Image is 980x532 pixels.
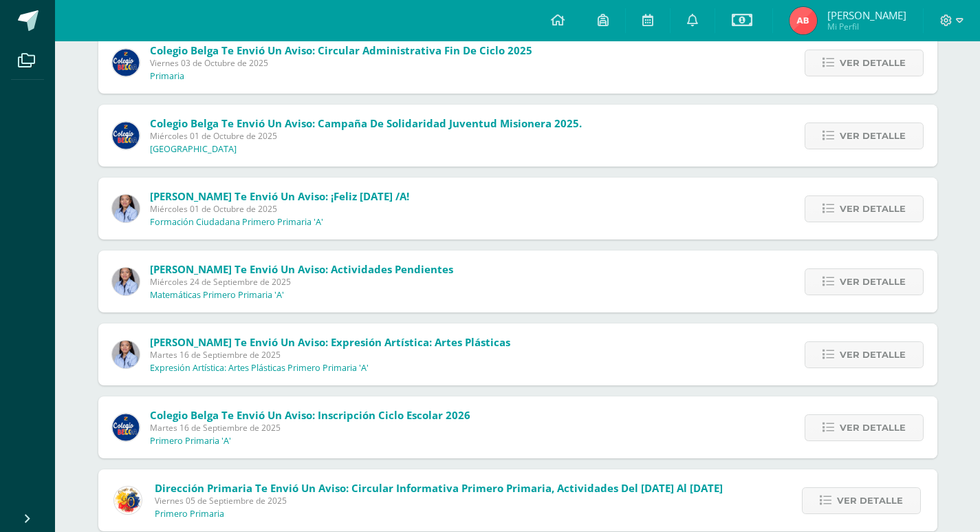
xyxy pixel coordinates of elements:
p: Primero Primaria [155,509,224,520]
p: Primaria [150,71,184,82]
span: Ver detalle [840,123,906,149]
span: [PERSON_NAME] te envió un aviso: Expresión Artística: Artes Plásticas [150,335,510,349]
img: fb91847b5dc189ef280973811f68182c.png [790,7,817,34]
img: cd70970ff989681eb4d9716f04c67d2c.png [112,195,140,222]
span: [PERSON_NAME] te envió un aviso: Actividades pendientes [150,262,453,276]
p: Formación Ciudadana Primero Primaria 'A' [150,217,323,228]
span: Miércoles 01 de Octubre de 2025 [150,203,409,215]
img: 919ad801bb7643f6f997765cf4083301.png [112,122,140,149]
span: Viernes 03 de Octubre de 2025 [150,57,532,69]
span: Viernes 05 de Septiembre de 2025 [155,495,723,507]
span: Mi Perfil [827,21,906,32]
span: Ver detalle [837,488,903,513]
span: Colegio Belga te envió un aviso: Campaña de Solidaridad Juventud Misionera 2025. [150,116,582,130]
p: [GEOGRAPHIC_DATA] [150,144,237,155]
img: 050f0ca4ac5c94d5388e1bdfdf02b0f1.png [114,487,142,514]
p: Matemáticas Primero Primaria 'A' [150,290,284,301]
span: Martes 16 de Septiembre de 2025 [150,349,510,361]
span: Martes 16 de Septiembre de 2025 [150,422,470,434]
span: Ver detalle [840,415,906,440]
span: Dirección Primaria te envió un aviso: Circular informativa Primero Primaria, actividades del [DAT... [155,481,723,495]
span: [PERSON_NAME] [827,8,906,22]
img: cd70970ff989681eb4d9716f04c67d2c.png [112,268,140,295]
p: Primero Primaria 'A' [150,436,231,447]
span: Ver detalle [840,196,906,222]
span: [PERSON_NAME] te envió un aviso: ¡Feliz [DATE] /a! [150,189,409,203]
img: cd70970ff989681eb4d9716f04c67d2c.png [112,341,140,368]
span: Ver detalle [840,50,906,76]
span: Colegio Belga te envió un aviso: Inscripción Ciclo Escolar 2026 [150,408,470,422]
img: 919ad801bb7643f6f997765cf4083301.png [112,49,140,76]
span: Miércoles 01 de Octubre de 2025 [150,130,582,142]
span: Colegio Belga te envió un aviso: Circular Administrativa Fin de Ciclo 2025 [150,43,532,57]
p: Expresión Artística: Artes Plásticas Primero Primaria 'A' [150,363,369,374]
img: 919ad801bb7643f6f997765cf4083301.png [112,414,140,441]
span: Miércoles 24 de Septiembre de 2025 [150,276,453,288]
span: Ver detalle [840,342,906,368]
span: Ver detalle [840,269,906,295]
